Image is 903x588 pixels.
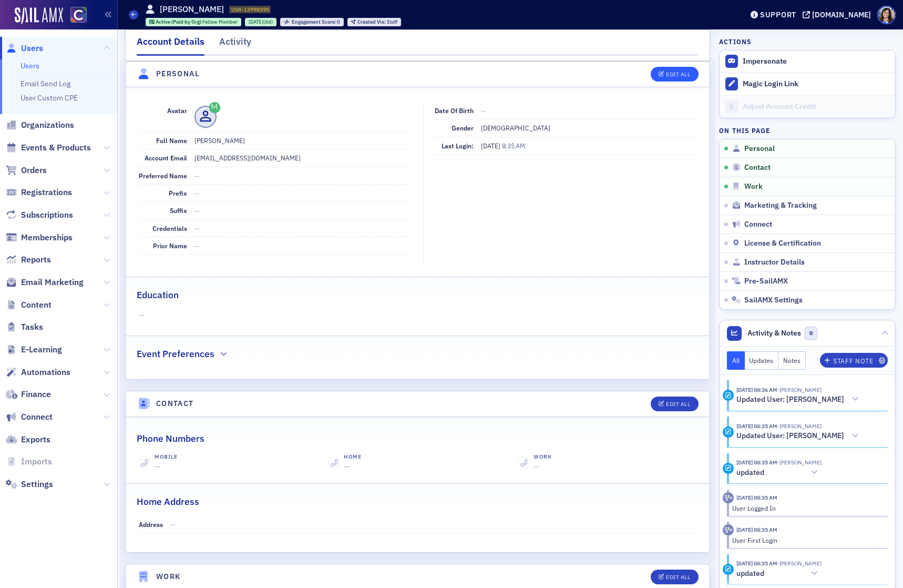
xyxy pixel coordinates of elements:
a: Automations [6,367,70,378]
span: Content [21,299,52,311]
span: Exports [21,434,50,445]
a: Imports [6,456,52,468]
span: Avatar [167,106,187,115]
h4: Personal [156,68,199,79]
div: Adjust Account Credit [743,102,890,111]
span: Activity & Notes [747,328,801,339]
span: Date of Birth [435,106,474,115]
dd: [DEMOGRAPHIC_DATA] [481,119,696,136]
span: Email Marketing [21,277,84,288]
div: Edit All [666,72,690,77]
button: Edit All [651,67,698,82]
span: Orders [21,165,47,176]
span: — [170,520,176,529]
button: Edit All [651,570,698,584]
a: E-Learning [6,344,62,356]
span: Automations [21,367,70,378]
h2: Education [137,288,179,302]
a: Events & Products [6,142,91,154]
span: Connect [744,220,772,229]
h4: Contact [156,398,194,409]
div: Mobile [155,453,178,461]
h2: Phone Numbers [137,432,204,445]
time: 8/18/2025 08:35 AM [736,560,777,567]
a: Exports [6,434,50,445]
div: Work [533,453,552,461]
button: Updates [745,351,779,370]
span: [DATE] [249,18,263,25]
button: updated [736,467,822,478]
span: USR-13998595 [231,6,269,13]
span: — [194,189,200,197]
span: Account Email [145,154,187,162]
button: Updated User: [PERSON_NAME] [736,394,863,405]
span: Prior Name [153,241,187,250]
dd: [EMAIL_ADDRESS][DOMAIN_NAME] [194,149,412,166]
span: Connect [21,411,53,423]
button: updated [736,568,822,579]
button: Notes [778,351,806,370]
div: Activity [219,35,251,54]
time: 8/18/2025 08:36 AM [736,386,777,393]
span: Personal [744,144,775,154]
span: Pre-SailAMX [744,277,788,286]
span: Contact [744,163,771,173]
span: — [194,224,200,232]
span: 0 [805,327,818,340]
span: Registrations [21,187,72,198]
button: Staff Note [820,353,888,368]
a: Email Send Log [20,79,70,88]
a: Email Marketing [6,277,84,288]
span: Instructor Details [744,258,805,267]
a: Users [6,43,43,54]
a: Memberships [6,232,73,244]
div: 0 [292,19,341,25]
span: Nicholas Dumford [777,459,822,466]
button: [DOMAIN_NAME] [803,11,875,18]
a: Reports [6,254,51,266]
span: Finance [21,389,51,400]
h5: updated [736,468,764,478]
span: Nicholas Dumford [777,386,822,393]
div: Update [723,564,734,575]
a: Adjust Account Credit [720,95,895,118]
div: Created Via: Staff [347,18,401,26]
h5: Updated User: [PERSON_NAME] [736,431,844,441]
span: Tasks [21,321,43,333]
span: Memberships [21,232,73,244]
div: (4d) [249,18,273,25]
button: Edit All [651,397,698,411]
span: Subscriptions [21,209,73,221]
span: Last Login: [442,141,474,150]
button: Magic Login Link [720,73,895,95]
span: [DATE] [481,141,502,150]
time: 8/18/2025 08:35 AM [736,494,777,501]
div: Edit All [666,574,690,580]
span: License & Certification [744,239,821,248]
img: SailAMX [15,7,63,24]
div: User Logged In [732,503,881,513]
span: SailAMX Settings [744,296,803,305]
span: — [194,206,200,215]
span: — [194,171,200,180]
time: 8/18/2025 08:35 AM [736,459,777,466]
div: Magic Login Link [743,79,890,89]
span: Prefix [169,189,187,197]
a: View Homepage [63,7,87,25]
span: Profile [877,6,896,24]
button: Updated User: [PERSON_NAME] [736,431,863,442]
span: Organizations [21,119,74,131]
h5: updated [736,569,764,579]
span: — [194,241,200,250]
a: Finance [6,389,51,400]
a: Orders [6,165,47,176]
button: Impersonate [743,57,787,66]
span: — [155,462,160,471]
span: Settings [21,479,53,490]
span: Address [139,520,163,529]
div: Support [760,10,796,19]
span: Work [744,182,763,191]
div: Account Details [137,35,204,56]
div: Home [344,453,362,461]
div: Activity [723,390,734,401]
